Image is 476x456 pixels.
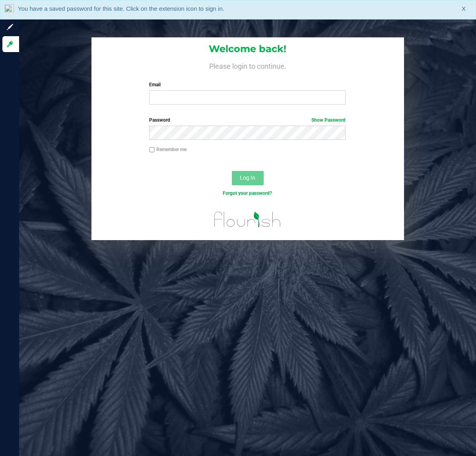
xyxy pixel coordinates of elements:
h4: Please login to continue. [91,60,404,70]
input: Remember me [149,147,155,153]
a: Forgot your password? [223,190,272,196]
h1: Welcome back! [91,44,404,54]
img: notLoggedInIcon.png [4,4,14,15]
label: Email [149,81,346,88]
span: Log In [240,175,255,181]
img: flourish_logo.svg [208,205,287,234]
label: Remember me [149,146,187,153]
button: Log In [232,171,264,185]
span: X [462,4,466,14]
span: Password [149,117,170,123]
inline-svg: Log in [6,40,14,48]
span: You have a saved password for this site. Click on the extension icon to sign in. [18,5,224,12]
a: Show Password [311,117,346,123]
inline-svg: Sign up [6,23,14,31]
